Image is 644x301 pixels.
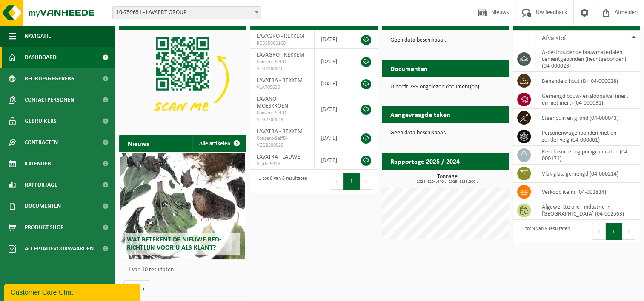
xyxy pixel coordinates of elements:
button: 1 [606,223,622,240]
a: Wat betekent de nieuwe RED-richtlijn voor u als klant? [120,153,245,259]
span: Wat betekent de nieuwe RED-richtlijn voor u als klant? [127,236,221,251]
span: LAVATRA - REKKEM [257,77,303,84]
span: Rapportage [25,174,57,196]
button: 1 [343,173,360,190]
span: VLA705630 [257,84,308,91]
img: Download de VHEPlus App [119,30,246,125]
td: residu sortering puingranulaten (04-000171) [535,146,640,165]
h2: Rapportage 2025 / 2024 [382,153,468,169]
span: Bedrijfsgegevens [25,68,74,89]
h2: Nieuws [119,135,157,151]
p: U heeft 799 ongelezen document(en). [390,84,500,90]
td: [DATE] [315,93,352,125]
span: Consent-SelfD-VEG2400046 [257,59,308,72]
span: Navigatie [25,26,51,47]
button: Next [622,223,635,240]
h2: Documenten [382,60,436,77]
td: behandeld hout (B) (04-000028) [535,72,640,90]
iframe: chat widget [4,282,142,301]
button: Next [360,173,373,190]
td: afgewerkte olie - industrie in [GEOGRAPHIC_DATA] (04-002563) [535,201,640,220]
span: Acceptatievoorwaarden [25,238,94,259]
td: asbesthoudende bouwmaterialen cementgebonden (hechtgebonden) (04-000023) [535,46,640,72]
span: VLA615926 [257,161,308,168]
td: steenpuin en grond (04-000043) [535,109,640,127]
button: Previous [330,173,343,190]
h2: Aangevraagde taken [382,106,459,122]
td: personenwagenbanden met en zonder velg (04-000061) [535,127,640,146]
td: vlak glas, gemengd (04-000214) [535,165,640,183]
span: Documenten [25,196,61,217]
span: LAVAGRO - REKKEM [257,33,304,40]
h3: Tonnage [386,174,509,184]
p: Geen data beschikbaar. [390,37,500,43]
span: Consent-SelfD-VEG2200019 [257,110,308,123]
span: Afvalstof [542,35,566,42]
div: 1 tot 6 van 6 resultaten [255,172,307,190]
button: Previous [592,223,606,240]
span: 10-759651 - LAVAERT GROUP [113,7,261,19]
td: verkoop items (04-001834) [535,183,640,201]
span: 10-759651 - LAVAERT GROUP [112,6,261,19]
span: Gebruikers [25,111,57,132]
td: [DATE] [315,30,352,49]
span: Consent-SelfD-VEG2200020 [257,135,308,149]
span: RED25006160 [257,40,308,47]
span: LAVATRA - LAUWE [257,154,300,160]
span: Kalender [25,153,51,174]
button: Vorige [123,280,137,297]
span: LAVAGRO - REKKEM [257,52,304,58]
td: [DATE] [315,125,352,151]
td: [DATE] [315,49,352,74]
td: [DATE] [315,74,352,93]
a: Alle artikelen [192,135,245,152]
span: Dashboard [25,47,57,68]
button: Volgende [137,280,150,297]
span: 2024: 1294,640 t - 2025: 1133,200 t [386,180,509,184]
span: Contracten [25,132,58,153]
td: gemengd bouw- en sloopafval (inert en niet inert) (04-000031) [535,90,640,109]
span: Contactpersonen [25,89,74,111]
p: 1 van 10 resultaten [128,267,242,273]
span: LAVATRA - REKKEM [257,128,303,135]
a: Bekijk rapportage [445,169,508,186]
div: 1 tot 9 van 9 resultaten [517,222,570,241]
p: Geen data beschikbaar. [390,130,500,136]
span: LAVANO - MOESKROEN [257,96,288,109]
span: Product Shop [25,217,63,238]
td: [DATE] [315,151,352,170]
